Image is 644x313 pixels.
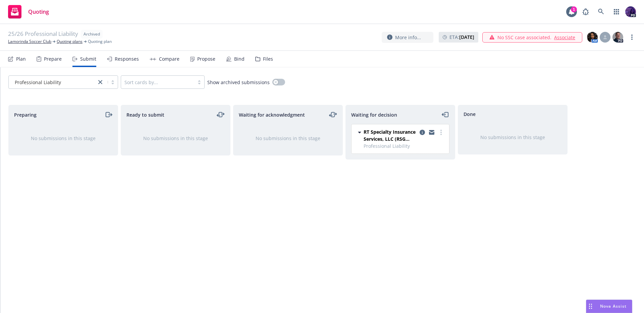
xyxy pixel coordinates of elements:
span: 25/26 Professional Liability [8,30,78,39]
span: Professional Liability [12,79,93,86]
a: Associate [554,34,575,41]
div: Prepare [44,56,62,62]
span: Professional Liability [15,79,61,86]
strong: [DATE] [459,34,474,40]
div: Files [263,56,273,62]
span: No SSC case associated. [497,34,551,41]
span: Quoting [28,9,49,14]
div: Submit [80,56,96,62]
a: Search [594,5,608,18]
a: copy logging email [428,128,436,136]
a: Report a Bug [579,5,592,18]
span: Professional Liability [364,142,445,149]
div: Propose [197,56,215,62]
a: Switch app [610,5,623,18]
a: close [96,78,104,86]
a: copy logging email [418,128,426,136]
img: photo [612,32,623,43]
button: Nova Assist [586,300,632,313]
div: Responses [115,56,139,62]
span: Ready to submit [126,111,164,118]
div: Compare [159,56,179,62]
span: Quoting plan [88,39,112,45]
a: Quoting [5,2,52,21]
a: moveLeftRight [329,111,337,119]
span: More info... [395,34,421,41]
a: moveLeft [441,111,449,119]
div: Plan [16,56,26,62]
a: Quoting plans [57,39,83,45]
span: ETA : [449,34,474,41]
span: Show archived submissions [207,79,270,86]
div: No submissions in this stage [244,135,332,142]
a: more [628,33,636,41]
a: more [437,128,445,136]
span: Waiting for decision [351,111,397,118]
div: No submissions in this stage [132,135,219,142]
div: Drag to move [586,300,595,313]
span: RT Specialty Insurance Services, LLC (RSG Specialty, LLC) [364,128,417,142]
span: Archived [84,31,100,37]
a: moveLeftRight [217,111,225,119]
a: Lamorinda Soccer Club [8,39,51,45]
a: moveRight [104,111,112,119]
img: photo [587,32,598,43]
div: No submissions in this stage [19,135,107,142]
div: No submissions in this stage [469,134,556,141]
span: Nova Assist [600,303,627,309]
button: More info... [382,32,433,43]
div: 1 [571,6,577,12]
img: photo [625,6,636,17]
span: Preparing [14,111,37,118]
span: Waiting for acknowledgment [239,111,305,118]
span: Done [464,111,476,118]
div: Bind [234,56,245,62]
